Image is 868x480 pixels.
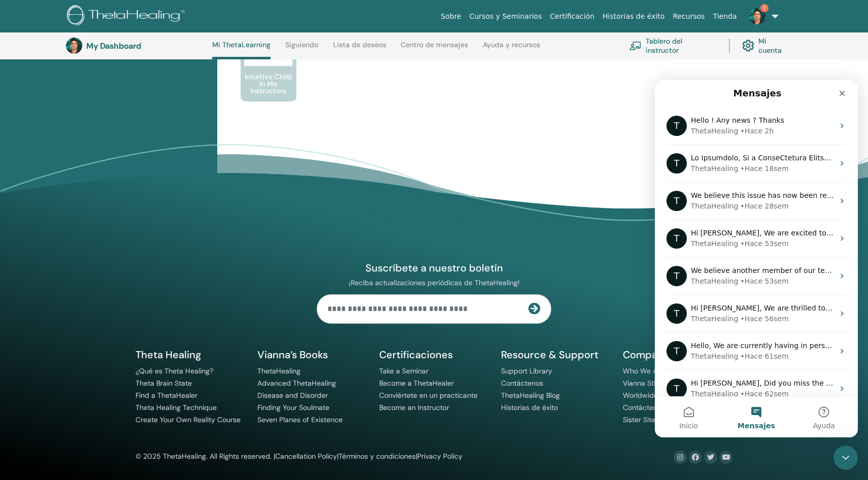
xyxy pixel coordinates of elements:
h5: Certificaciones [379,348,489,361]
div: • Hace 56sem [85,233,134,244]
a: Contáctenos [623,403,665,412]
a: Siguiendo [285,41,318,57]
span: Ayuda [158,342,180,349]
img: logo.png [67,5,188,28]
a: Tablero del instructor [629,35,717,57]
span: We believe another member of our team has been in contact with you to assist you with your questi... [36,186,408,194]
a: Cancellation Policy [275,452,337,461]
span: 1 [760,4,769,12]
span: Hello, We are currently having in person courses, you are welcome to stop by during lunch to say ... [36,261,844,269]
a: Find a ThetaHealer [136,391,197,400]
button: Mensajes [68,317,135,357]
a: Mi cuenta [742,35,792,57]
h5: Vianna’s Books [257,348,367,361]
a: Theta Brain State [136,379,192,388]
a: Conviértete en un practicante [379,391,478,400]
a: Support Library [501,366,552,375]
a: Mi ThetaLearning [212,41,271,59]
a: Become a ThetaHealer [379,379,454,388]
h5: Resource & Support [501,348,611,361]
a: Intuitive Child In Me Instructors Intuitive Child In Me Instructors [241,30,296,122]
h3: My Dashboard [86,41,188,51]
div: ThetaHealing [36,271,83,282]
a: Advanced ThetaHealing [257,379,336,388]
a: ¿Qué es Theta Healing? [136,366,213,375]
a: Sobre [437,7,465,26]
a: Cursos y Seminarios [465,7,546,26]
a: Worldwide [623,391,658,400]
a: Historias de éxito [598,7,669,26]
a: Take a Seminar [379,366,428,375]
iframe: Intercom live chat [833,445,858,470]
p: Intuitive Child In Me Instructors [241,73,296,94]
div: Profile image for ThetaHealing [12,298,32,319]
a: Historias de éxito [501,403,558,412]
div: Profile image for ThetaHealing [12,223,32,244]
div: © 2025 ThetaHealing. All Rights reserved. | | | [136,451,462,463]
a: Términos y condiciones [339,452,416,461]
a: Tienda [709,7,741,26]
div: • Hace 53sem [85,196,134,207]
a: Disease and Disorder [257,391,328,400]
a: Centro de mensajes [400,41,468,57]
div: • Hace 62sem [85,308,134,319]
a: Recursos [669,7,709,26]
img: default.jpg [66,38,82,54]
h5: Company [623,348,732,361]
a: Lista de deseos [333,41,386,57]
img: chalkboard-teacher.svg [629,41,642,50]
img: cog.svg [742,37,754,54]
div: ThetaHealing [36,308,83,319]
a: Become an Instructor [379,403,449,412]
a: Create Your Own Reality Course [136,415,241,424]
a: Who We Are [623,366,664,375]
a: Privacy Policy [417,452,462,461]
a: Ayuda y recursos [483,41,540,57]
img: default.jpg [749,8,765,24]
div: Profile image for ThetaHealing [12,261,32,281]
button: Ayuda [136,317,203,357]
div: ThetaHealing [36,196,83,207]
a: Theta Healing Technique [136,403,217,412]
div: ThetaHealing [36,233,83,244]
iframe: Intercom live chat [655,80,858,437]
div: • Hace 61sem [85,271,134,282]
h5: Theta Healing [136,348,245,361]
a: Sister Sites [623,415,659,424]
a: ThetaHealing [257,366,301,375]
span: Inicio [24,342,43,349]
a: ThetaHealing Blog [501,391,560,400]
a: Certificación [546,7,598,26]
a: Finding Your Soulmate [257,403,329,412]
p: ¡Reciba actualizaciones periódicas de ThetaHealing! [317,278,551,287]
a: Vianna Stibal [623,379,665,388]
span: Mensajes [83,342,120,349]
h4: Suscríbete a nuestro boletín [317,261,551,275]
a: Seven Planes of Existence [257,415,343,424]
a: Contáctenos [501,379,543,388]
